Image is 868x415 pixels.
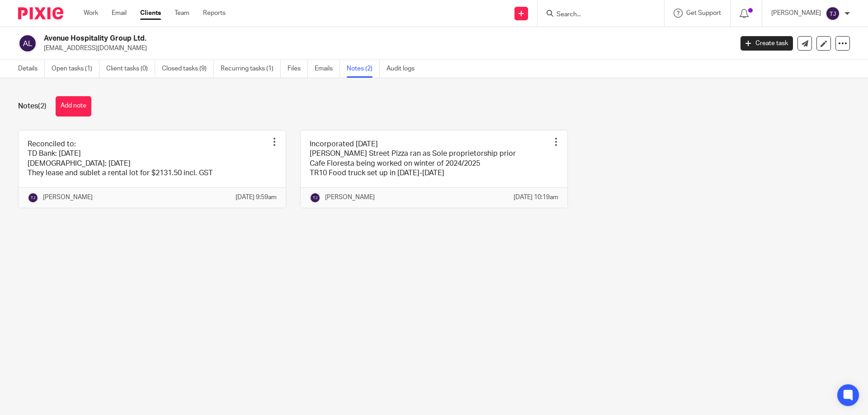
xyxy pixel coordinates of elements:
[18,102,47,111] h1: Notes
[236,193,277,202] p: [DATE] 9:59am
[52,60,99,78] a: Open tasks (1)
[387,60,421,78] a: Audit logs
[771,9,821,18] p: [PERSON_NAME]
[18,60,45,78] a: Details
[826,6,840,21] img: svg%3E
[56,96,91,117] button: Add note
[514,193,558,202] p: [DATE] 10:19am
[18,34,37,53] img: svg%3E
[741,36,793,51] a: Create task
[112,9,127,18] a: Email
[44,34,590,43] h2: Avenue Hospitality Group Ltd.
[43,193,93,202] p: [PERSON_NAME]
[162,60,214,78] a: Closed tasks (9)
[106,60,155,78] a: Client tasks (0)
[347,60,380,78] a: Notes (2)
[310,192,321,203] img: svg%3E
[556,11,637,19] input: Search
[288,60,308,78] a: Files
[686,10,721,16] span: Get Support
[38,103,47,110] span: (2)
[44,44,727,53] p: [EMAIL_ADDRESS][DOMAIN_NAME]
[203,9,226,18] a: Reports
[221,60,281,78] a: Recurring tasks (1)
[84,9,98,18] a: Work
[18,7,63,19] img: Pixie
[175,9,189,18] a: Team
[315,60,340,78] a: Emails
[140,9,161,18] a: Clients
[325,193,375,202] p: [PERSON_NAME]
[28,192,38,203] img: svg%3E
